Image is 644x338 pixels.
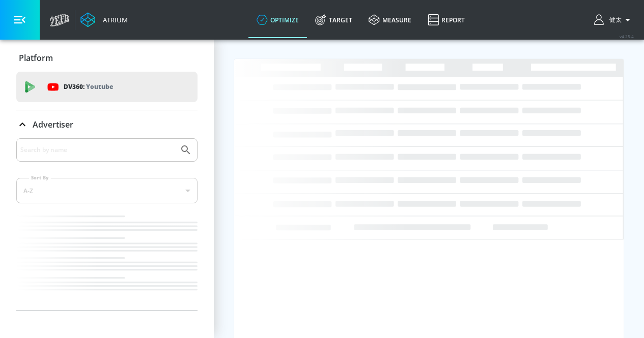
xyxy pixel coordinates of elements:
p: Advertiser [33,119,73,130]
button: 健太 [594,14,634,26]
a: optimize [248,2,307,38]
a: Atrium [80,12,128,27]
div: A-Z [16,178,198,203]
nav: list of Advertiser [16,211,198,310]
div: Platform [16,44,198,72]
a: Report [419,2,473,38]
div: Advertiser [16,138,198,310]
input: Search by name [20,143,175,157]
a: measure [360,2,419,38]
p: Platform [19,52,53,64]
label: Sort By [29,174,51,181]
div: Advertiser [16,110,198,139]
p: Youtube [86,81,113,92]
span: v 4.25.4 [620,34,634,39]
p: DV360: [64,81,113,93]
div: DV360: Youtube [16,72,198,102]
span: login as: kenta.kurishima@mbk-digital.co.jp [605,16,622,24]
a: Target [307,2,360,38]
div: Atrium [99,15,128,24]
